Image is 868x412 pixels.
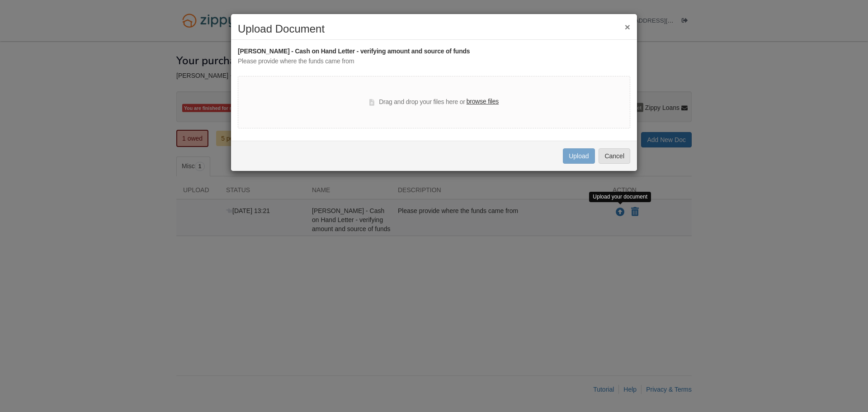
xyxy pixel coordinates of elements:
button: Upload [563,148,594,164]
div: [PERSON_NAME] - Cash on Hand Letter - verifying amount and source of funds [238,47,630,57]
div: Drag and drop your files here or [369,97,499,108]
h2: Upload Document [238,23,630,35]
label: browse files [467,97,499,107]
div: Please provide where the funds came from [238,57,630,66]
button: Cancel [599,148,630,164]
div: Upload your document [589,192,651,202]
button: × [625,22,630,32]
